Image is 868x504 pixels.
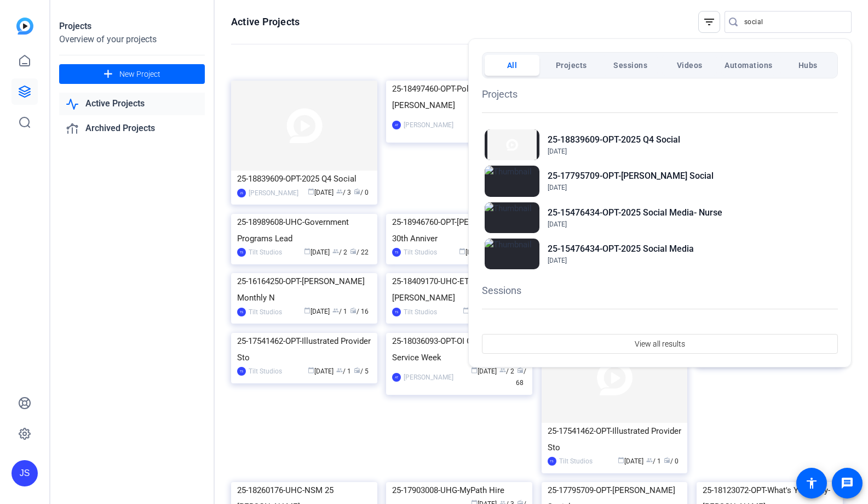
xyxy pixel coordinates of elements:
[548,206,722,219] h2: 25-15476434-OPT-2025 Social Media- Nurse
[482,87,838,101] h1: Projects
[677,55,703,75] span: Videos
[725,55,773,75] span: Automations
[613,55,647,75] span: Sessions
[548,242,694,256] h2: 25-15476434-OPT-2025 Social Media
[485,129,539,160] img: Thumbnail
[548,148,567,155] span: [DATE]
[798,55,818,75] span: Hubs
[556,55,587,75] span: Projects
[485,239,539,269] img: Thumbnail
[548,220,567,228] span: [DATE]
[482,283,838,298] h1: Sessions
[482,334,838,354] button: View all results
[507,55,518,75] span: All
[635,333,685,354] span: View all results
[485,166,539,196] img: Thumbnail
[485,202,539,233] img: Thumbnail
[548,257,567,264] span: [DATE]
[548,169,714,183] h2: 25-17795709-OPT-[PERSON_NAME] Social
[548,184,567,191] span: [DATE]
[548,133,680,146] h2: 25-18839609-OPT-2025 Q4 Social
